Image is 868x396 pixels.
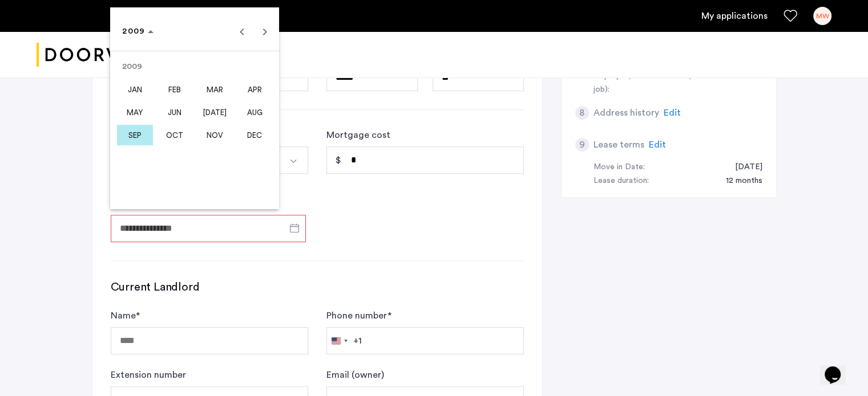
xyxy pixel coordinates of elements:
[195,78,235,101] button: March 2009
[118,21,158,42] button: Choose date
[231,20,253,43] button: Previous year
[820,350,857,385] iframe: chat widget
[155,101,195,124] button: June 2009
[195,101,235,124] button: July 2009
[157,102,193,123] span: JUN
[237,125,273,145] span: DEC
[235,124,274,146] button: December 2009
[117,102,153,123] span: MAY
[237,102,273,123] span: AUG
[197,102,233,123] span: [DATE]
[115,101,155,124] button: May 2009
[155,124,195,146] button: October 2009
[157,125,193,145] span: OCT
[122,27,145,35] span: 2009
[157,79,193,100] span: FEB
[115,124,155,146] button: September 2009
[235,78,274,101] button: April 2009
[117,79,153,100] span: JAN
[237,79,273,100] span: APR
[115,55,274,78] td: 2009
[235,101,274,124] button: August 2009
[253,20,276,43] button: Next year
[195,124,235,146] button: November 2009
[115,78,155,101] button: January 2009
[197,79,233,100] span: MAR
[155,78,195,101] button: February 2009
[197,125,233,145] span: NOV
[117,125,153,145] span: SEP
